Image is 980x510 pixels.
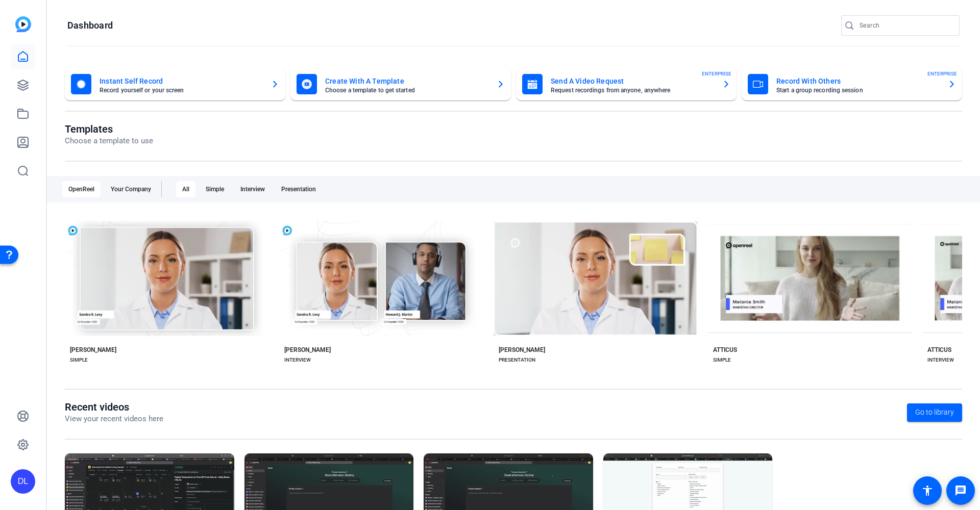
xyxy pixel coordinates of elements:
[702,70,731,78] span: ENTERPRISE
[65,135,153,147] p: Choose a template to use
[499,346,545,354] div: [PERSON_NAME]
[325,87,488,93] mat-card-subtitle: Choose a template to get started
[927,346,951,354] div: ATTICUS
[713,346,737,354] div: ATTICUS
[65,123,153,135] h1: Templates
[284,346,331,354] div: [PERSON_NAME]
[325,75,488,87] mat-card-title: Create With A Template
[70,356,88,364] div: SIMPLE
[499,356,535,364] div: PRESENTATION
[176,181,195,197] div: All
[65,401,163,413] h1: Recent videos
[200,181,230,197] div: Simple
[921,484,934,497] mat-icon: accessibility
[927,356,954,364] div: INTERVIEW
[275,181,322,197] div: Presentation
[15,16,31,32] img: blue-gradient.svg
[907,403,962,422] a: Go to library
[70,346,116,354] div: [PERSON_NAME]
[284,356,311,364] div: INTERVIEW
[927,70,957,78] span: ENTERPRISE
[105,181,157,197] div: Your Company
[100,75,263,87] mat-card-title: Instant Self Record
[62,181,101,197] div: OpenReel
[915,407,954,418] span: Go to library
[67,19,113,32] h1: Dashboard
[551,87,714,93] mat-card-subtitle: Request recordings from anyone, anywhere
[65,68,285,100] button: Instant Self RecordRecord yourself or your screen
[100,87,263,93] mat-card-subtitle: Record yourself or your screen
[713,356,731,364] div: SIMPLE
[65,413,163,425] p: View your recent videos here
[11,469,35,494] div: DL
[954,484,967,497] mat-icon: message
[290,68,511,100] button: Create With A TemplateChoose a template to get started
[776,75,940,87] mat-card-title: Record With Others
[516,68,737,100] button: Send A Video RequestRequest recordings from anyone, anywhereENTERPRISE
[551,75,714,87] mat-card-title: Send A Video Request
[860,19,951,32] input: Search
[234,181,271,197] div: Interview
[742,68,962,100] button: Record With OthersStart a group recording sessionENTERPRISE
[776,87,940,93] mat-card-subtitle: Start a group recording session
